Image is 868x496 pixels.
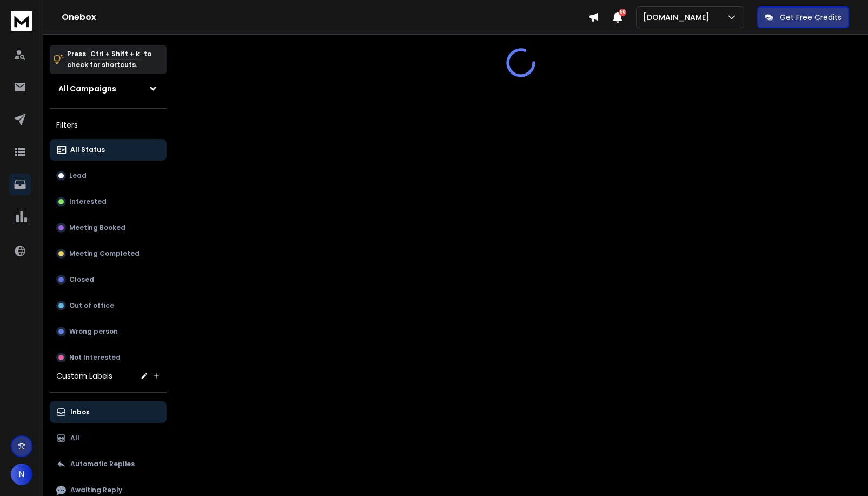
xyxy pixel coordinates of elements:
[50,217,167,239] button: Meeting Booked
[643,12,714,23] p: [DOMAIN_NAME]
[69,249,140,258] p: Meeting Completed
[50,427,167,449] button: All
[69,301,114,310] p: Out of office
[70,146,105,154] p: All Status
[69,197,107,206] p: Interested
[69,171,87,180] p: Lead
[757,6,849,28] button: Get Free Credits
[11,11,32,31] img: logo
[58,83,116,94] h1: All Campaigns
[69,327,118,336] p: Wrong person
[619,9,626,16] span: 50
[50,78,167,100] button: All Campaigns
[62,11,588,24] h1: Onebox
[11,464,32,485] button: N
[50,117,167,133] h3: Filters
[70,434,79,442] p: All
[50,191,167,213] button: Interested
[50,401,167,423] button: Inbox
[69,223,125,232] p: Meeting Booked
[69,275,94,284] p: Closed
[780,12,842,23] p: Get Free Credits
[67,49,151,70] p: Press to check for shortcuts.
[50,243,167,264] button: Meeting Completed
[56,371,112,381] h3: Custom Labels
[70,460,135,468] p: Automatic Replies
[50,139,167,161] button: All Status
[70,408,89,416] p: Inbox
[50,321,167,342] button: Wrong person
[69,353,121,362] p: Not Interested
[50,347,167,368] button: Not Interested
[50,295,167,316] button: Out of office
[89,48,141,60] span: Ctrl + Shift + k
[50,165,167,187] button: Lead
[70,486,122,494] p: Awaiting Reply
[50,269,167,290] button: Closed
[50,453,167,475] button: Automatic Replies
